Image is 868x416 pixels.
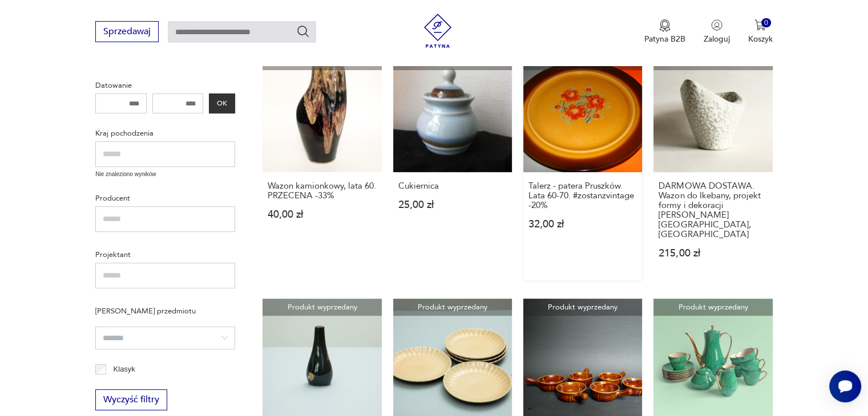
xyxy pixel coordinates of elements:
[95,79,235,92] p: Datowanie
[644,19,685,44] a: Ikona medaluPatyna B2B
[95,248,235,261] p: Projektant
[114,363,135,376] p: Klasyk
[95,192,235,205] p: Producent
[659,181,767,239] h3: DARMOWA DOSTAWA. Wazon do Ikebany, projekt formy i dekoracji [PERSON_NAME][GEOGRAPHIC_DATA], [GEO...
[748,19,773,44] button: 0Koszyk
[95,21,159,42] button: Sprzedawaj
[644,19,685,44] button: Patyna B2B
[263,53,381,280] a: Produkt wyprzedanyWazon kamionkowy, lata 60. PRZECENA -33%Wazon kamionkowy, lata 60. PRZECENA -33...
[644,34,685,44] p: Patyna B2B
[421,14,455,48] img: Patyna - sklep z meblami i dekoracjami vintage
[829,370,861,402] iframe: Smartsupp widget button
[398,200,507,210] p: 25,00 zł
[704,19,730,44] button: Zaloguj
[95,305,235,317] p: [PERSON_NAME] przedmiotu
[761,18,771,28] div: 0
[209,93,235,113] button: OK
[95,389,167,410] button: Wyczyść filtry
[659,248,767,258] p: 215,00 zł
[711,19,722,31] img: Ikonka użytkownika
[268,181,376,201] h3: Wazon kamionkowy, lata 60. PRZECENA -33%
[704,34,730,44] p: Zaloguj
[528,219,637,229] p: 32,00 zł
[398,181,507,191] h3: Cukiernica
[268,210,376,219] p: 40,00 zł
[95,127,235,140] p: Kraj pochodzenia
[393,53,512,280] a: Produkt wyprzedanyCukiernicaCukiernica25,00 zł
[754,19,766,31] img: Ikona koszyka
[523,53,642,280] a: Produkt wyprzedanyTalerz - patera Pruszków. Lata 60-70. #zostanzvintage -20%Talerz - patera Prusz...
[95,170,235,179] p: Nie znaleziono wyników
[296,25,310,38] button: Szukaj
[659,19,671,32] img: Ikona medalu
[95,28,159,36] a: Sprzedawaj
[653,53,772,280] a: Produkt wyprzedanyDARMOWA DOSTAWA. Wazon do Ikebany, projekt formy i dekoracji W. Gołajewska, Pru...
[748,34,773,44] p: Koszyk
[528,181,637,210] h3: Talerz - patera Pruszków. Lata 60-70. #zostanzvintage -20%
